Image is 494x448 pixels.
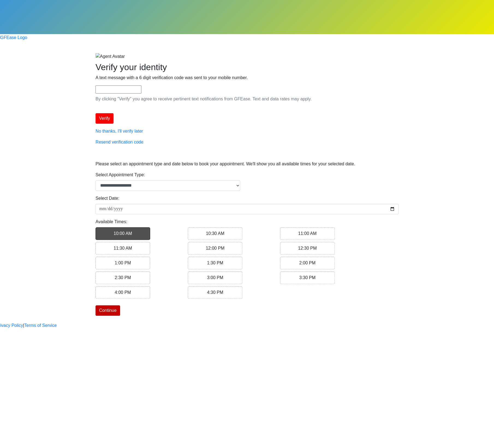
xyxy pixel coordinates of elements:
span: 11:30 AM [114,246,132,250]
p: By clicking "Verify" you agree to receive pertinent text notifications from GFEase. Text and data... [96,96,398,102]
span: 1:00 PM [115,261,131,265]
span: 2:30 PM [115,275,131,280]
label: Select Date: [96,195,119,202]
a: No thanks, I'll verify later [96,129,143,133]
span: 10:00 AM [114,231,132,236]
a: Terms of Service [24,322,57,329]
span: 10:30 AM [206,231,224,236]
span: 4:00 PM [115,290,131,295]
label: Available Times: [96,219,127,225]
span: 1:30 PM [207,261,223,265]
span: 2:00 PM [299,261,316,265]
span: 3:00 PM [207,275,223,280]
button: Verify [96,113,114,124]
button: Continue [96,305,120,316]
a: | [23,322,24,329]
span: 4:30 PM [207,290,223,295]
span: 12:30 PM [298,246,317,250]
p: Please select an appointment type and date below to book your appointment. We'll show you all ava... [96,161,398,167]
a: Resend verification code [96,140,143,144]
label: Select Appointment Type: [96,172,145,178]
span: 3:30 PM [299,275,316,280]
span: 12:00 PM [206,246,224,250]
p: A text message with a 6 digit verification code was sent to your mobile number. [96,74,398,81]
img: Agent Avatar [96,53,125,60]
span: 11:00 AM [298,231,317,236]
h2: Verify your identity [96,62,398,72]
